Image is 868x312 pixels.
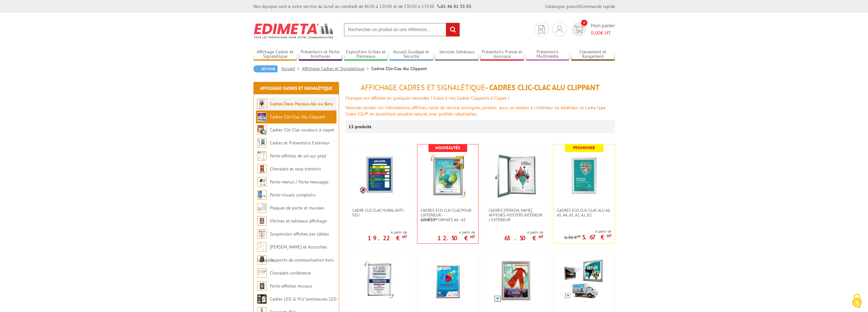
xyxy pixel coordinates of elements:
[345,83,615,92] h1: - Cadres Clic-Clac Alu Clippant
[421,208,475,222] span: Cadres Eco Clic-Clac pour l'intérieur - formats A4 - A3
[344,23,460,37] input: Rechercher un produit ou une référence...
[554,208,615,217] a: Cadres Eco Clic-Clac alu A6, A5, A4, A3, A2, A1, B2
[257,216,267,226] img: Vitrines et tableaux affichage
[257,294,267,304] img: Cadres LED & PLV lumineuses LED
[257,244,327,263] a: [PERSON_NAME] et Accroches tableaux
[849,293,865,309] img: Cookies (fenêtre modale)
[257,229,267,239] img: Suspension affiches par câbles
[270,296,336,302] a: Cadres LED & PLV lumineuses LED
[270,231,329,237] a: Suspension affiches par câbles
[371,65,427,72] li: Cadres Clic-Clac Alu Clippant
[591,29,615,37] span: € HT
[257,242,267,252] img: Cimaises et Accroches tableaux
[591,22,615,37] span: Mon panier
[591,30,601,36] span: 0,00
[257,281,267,291] img: Porte-affiches muraux
[257,151,267,161] img: Porte-affiches de sol sur pied
[607,233,611,239] sup: HT
[545,3,615,10] div: |
[545,3,579,9] a: Catalogue gratuit
[352,208,407,217] span: Cadre CLIC CLAC Mural ANTI-FEU
[257,99,267,109] img: Cadres Deco Muraux Alu ou Bois
[270,127,334,133] a: Cadres Clic-Clac couleurs à clapet
[573,145,595,150] b: Promoweb
[345,95,509,101] font: Changez vos affiches en quelques secondes ! Grâce à nos Cadres Clippants à Clapet !
[270,257,334,263] a: Supports de communication bois
[526,49,570,60] a: Présentoirs Multimédia
[402,234,407,240] sup: HT
[426,154,470,198] img: Cadres Eco Clic-Clac pour l'intérieur - <strong>Adhésif</strong> formats A4 - A3
[538,234,543,240] sup: HT
[253,3,471,10] div: Nos équipes sont à votre service du lundi au vendredi de 8h30 à 12h30 et de 13h30 à 17h30
[253,65,277,72] a: Retour
[270,179,329,185] a: Porte-menus / Porte-messages
[270,166,321,172] a: Chevalets et stop trottoirs
[253,19,334,43] img: Edimeta
[368,236,407,240] p: 19.22 €
[270,153,326,159] a: Porte-affiches de sol sur pied
[257,177,267,187] img: Porte-menus / Porte-messages
[368,230,407,235] span: A partir de
[582,235,611,239] p: 5.67 €
[361,83,485,92] span: Affichage Cadres et Signalétique
[302,66,371,71] a: Affichage Cadres et Signalétique
[257,138,267,148] img: Cadres et Présentoirs Extérieur
[556,25,563,33] img: devis rapide
[565,235,581,240] p: 6.30 €
[389,49,433,60] a: Accueil Guidage et Sécurité
[437,236,475,240] p: 12.50 €
[257,125,267,135] img: Cadres Clic-Clac couleurs à clapet
[426,258,470,303] img: Cadre Clic-Clac Alu affiches tous formats
[260,85,332,91] a: Affichage Cadres et Signalétique
[417,208,478,222] a: Cadres Eco Clic-Clac pour l'intérieur -Adhésifformats A4 - A3
[270,192,316,198] a: Porte-visuels comptoirs
[494,154,538,198] img: Cadres vitrines affiches-posters intérieur / extérieur
[564,258,605,300] img: Cadres Clic-Clac Étanches Sécurisés du A3 au 120 x 160 cm
[437,230,475,235] span: A partir de
[574,26,583,33] img: devis rapide
[538,25,545,33] img: devis rapide
[577,234,581,238] sup: HT
[257,190,267,200] img: Porte-visuels comptoirs
[470,234,475,240] sup: HT
[504,236,543,240] p: 63.50 €
[270,114,325,120] a: Cadres Clic-Clac Alu Clippant
[253,49,297,60] a: Affichage Cadres et Signalétique
[437,3,471,9] strong: 01 46 81 33 03
[846,290,868,312] button: Cookies (fenêtre modale)
[281,66,302,71] a: Accueil
[562,154,606,198] img: Cadres Eco Clic-Clac alu A6, A5, A4, A3, A2, A1, B2
[270,270,311,276] a: Chevalets conférence
[421,217,436,222] strong: Adhésif
[435,145,460,150] b: Nouveautés
[270,140,330,146] a: Cadres et Présentoirs Extérieur
[345,105,606,117] font: Valoriser toutes vos informations, affiches, notes de service, consignes, posters pour un emploi ...
[580,3,615,9] a: Commande rapide
[357,258,402,303] img: Cadres Cadro-Clic® Alu coins chromés tous formats affiches
[349,208,410,217] a: Cadre CLIC CLAC Mural ANTI-FEU
[446,23,460,37] input: rechercher
[270,283,312,289] a: Porte-affiches muraux
[570,22,615,37] a: devis rapide 0 Mon panier 0,00€ HT
[486,208,546,222] a: Cadres [PERSON_NAME] affiches-posters intérieur / extérieur
[344,49,388,60] a: Exposition Grilles et Panneaux
[565,229,611,234] span: A partir de
[557,208,611,217] span: Cadres Eco Clic-Clac alu A6, A5, A4, A3, A2, A1, B2
[257,203,267,213] img: Plaques de porte et murales
[571,49,615,60] a: Classement et Rangement
[480,49,524,60] a: Présentoirs Presse et Journaux
[270,205,324,211] a: Plaques de porte et murales
[257,164,267,174] img: Chevalets et stop trottoirs
[359,154,400,195] img: Cadre CLIC CLAC Mural ANTI-FEU
[257,268,267,278] img: Chevalets conférence
[299,49,343,60] a: Présentoirs et Porte-brochures
[270,101,333,107] a: Cadres Deco Muraux Alu ou Bois
[581,20,587,26] span: 0
[494,258,538,303] img: Cadres Etanches Clic-Clac muraux affiches tous formats
[257,112,267,122] img: Cadres Clic-Clac Alu Clippant
[349,120,372,133] p: 13 produits
[504,230,543,235] span: A partir de
[435,49,479,60] a: Services Généraux
[489,208,543,222] span: Cadres [PERSON_NAME] affiches-posters intérieur / extérieur
[270,218,327,224] a: Vitrines et tableaux affichage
